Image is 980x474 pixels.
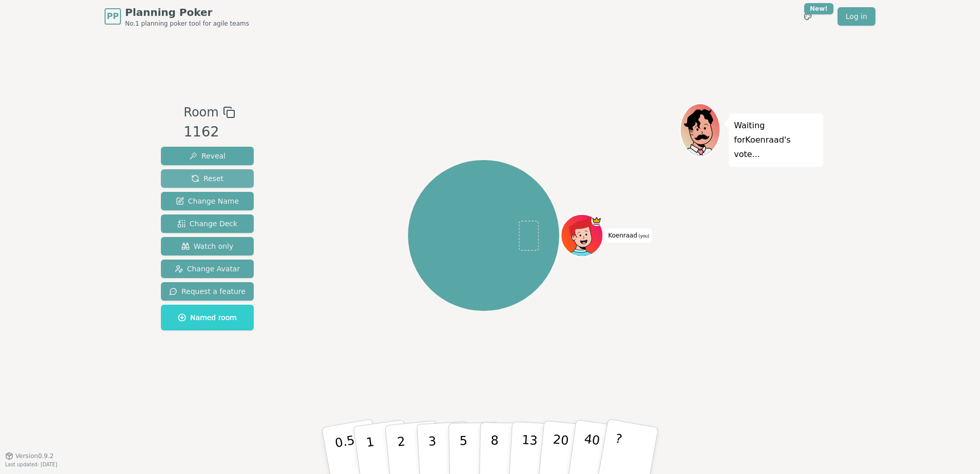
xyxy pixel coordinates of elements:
span: Click to change your name [605,228,651,243]
button: Reveal [161,147,254,165]
span: Version 0.9.2 [15,452,54,460]
span: Change Deck [177,219,237,229]
span: Room [183,103,218,122]
button: Watch only [161,237,254,255]
span: Named room [178,312,237,323]
span: Request a feature [169,286,246,297]
button: Change Deck [161,214,254,233]
div: New! [804,3,833,14]
button: New! [799,7,817,26]
button: Request a feature [161,282,254,301]
button: Reset [161,169,254,188]
span: Change Name [176,196,239,206]
span: PP [107,10,118,23]
a: Log in [838,7,875,26]
div: 1162 [183,122,235,143]
span: Koenraad is the host [591,215,602,226]
button: Change Avatar [161,260,254,278]
p: Waiting for Koenraad 's vote... [734,118,818,162]
span: Planning Poker [125,5,249,19]
span: No.1 planning poker tool for agile teams [125,19,249,28]
span: Watch only [181,241,234,251]
span: Change Avatar [175,264,240,274]
button: Version0.9.2 [5,452,54,460]
button: Click to change your avatar [562,215,602,255]
button: Named room [161,305,254,330]
a: PPPlanning PokerNo.1 planning poker tool for agile teams [105,5,249,28]
span: Last updated: [DATE] [5,462,57,467]
span: Reveal [189,151,226,161]
span: Reset [191,173,223,184]
button: Change Name [161,192,254,210]
span: (you) [637,234,649,239]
